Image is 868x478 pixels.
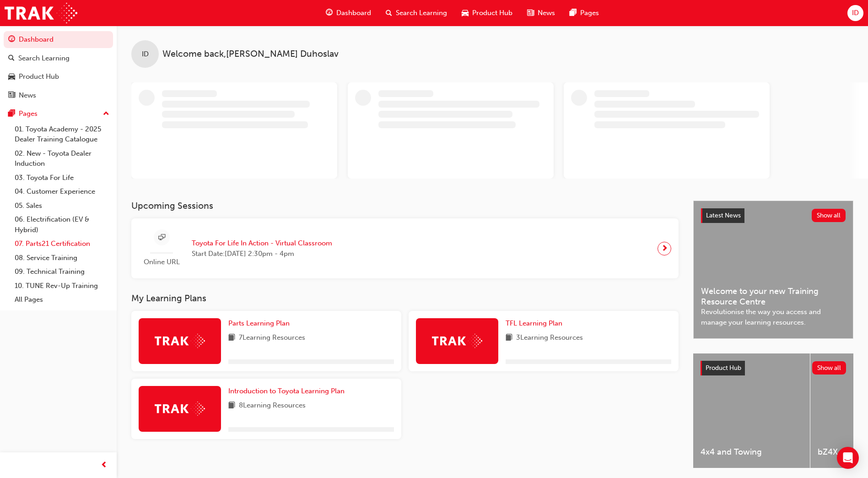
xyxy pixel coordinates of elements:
[847,5,863,21] button: ID
[336,8,371,18] span: Dashboard
[11,279,113,293] a: 10. TUNE Rev-Up Training
[4,68,113,85] a: Product Hub
[11,185,113,199] a: 04. Customer Experience
[11,293,113,307] a: All Pages
[706,364,741,372] span: Product Hub
[4,29,113,105] button: DashboardSearch LearningProduct HubNews
[4,31,113,48] a: Dashboard
[701,307,846,327] span: Revolutionise the way you access and manage your learning resources.
[11,237,113,251] a: 07. Parts21 Certification
[239,400,306,412] span: 8 Learning Resources
[155,334,205,348] img: Trak
[580,8,599,18] span: Pages
[378,4,454,22] a: search-iconSearch Learning
[318,4,378,22] a: guage-iconDashboard
[4,105,113,122] button: Pages
[706,212,741,219] span: Latest News
[11,265,113,279] a: 09. Technical Training
[228,332,235,344] span: book-icon
[131,293,679,304] h3: My Learning Plans
[472,8,512,18] span: Product Hub
[11,199,113,213] a: 05. Sales
[192,238,332,249] span: Toyota For Life In Action - Virtual Classroom
[516,332,583,344] span: 3 Learning Resources
[19,109,38,119] div: Pages
[162,49,339,60] span: Welcome back , [PERSON_NAME] Duhoslav
[155,402,205,416] img: Trak
[8,36,15,44] span: guage-icon
[693,201,853,339] a: Latest NewsShow allWelcome to your new Training Resource CentreRevolutionise the way you access a...
[4,50,113,67] a: Search Learning
[562,4,606,22] a: pages-iconPages
[8,54,15,63] span: search-icon
[19,90,36,101] div: News
[4,87,113,104] a: News
[103,108,109,120] span: up-icon
[228,386,348,397] a: Introduction to Toyota Learning Plan
[11,171,113,185] a: 03. Toyota For Life
[527,7,534,19] span: news-icon
[432,334,482,348] img: Trak
[8,92,15,100] span: news-icon
[812,361,846,375] button: Show all
[8,110,15,118] span: pages-icon
[11,212,113,237] a: 06. Electrification (EV & Hybrid)
[701,361,846,375] a: Product HubShow all
[8,73,15,81] span: car-icon
[139,226,671,271] a: Online URLToyota For Life In Action - Virtual ClassroomStart Date:[DATE] 2:30pm - 4pm
[131,201,679,211] h3: Upcoming Sessions
[239,332,305,344] span: 7 Learning Resources
[538,8,555,18] span: News
[852,8,859,18] span: ID
[701,208,846,223] a: Latest NewsShow all
[228,318,293,329] a: Parts Learning Plan
[462,7,469,19] span: car-icon
[11,147,113,171] a: 02. New - Toyota Dealer Induction
[158,232,165,244] span: sessionType_ONLINE_URL-icon
[101,460,108,471] span: prev-icon
[386,7,392,19] span: search-icon
[812,209,846,222] button: Show all
[701,447,803,457] span: 4x4 and Towing
[228,400,235,412] span: book-icon
[661,242,668,255] span: next-icon
[837,447,859,469] div: Open Intercom Messenger
[142,49,149,60] span: ID
[11,122,113,147] a: 01. Toyota Academy - 2025 Dealer Training Catalogue
[570,7,577,19] span: pages-icon
[19,71,59,82] div: Product Hub
[18,53,70,64] div: Search Learning
[701,286,846,307] span: Welcome to your new Training Resource Centre
[454,4,520,22] a: car-iconProduct Hub
[192,249,332,259] span: Start Date: [DATE] 2:30pm - 4pm
[506,332,512,344] span: book-icon
[139,257,184,267] span: Online URL
[5,3,77,23] img: Trak
[506,319,562,327] span: TFL Learning Plan
[228,387,345,395] span: Introduction to Toyota Learning Plan
[506,318,566,329] a: TFL Learning Plan
[11,251,113,265] a: 08. Service Training
[228,319,290,327] span: Parts Learning Plan
[520,4,562,22] a: news-iconNews
[326,7,333,19] span: guage-icon
[396,8,447,18] span: Search Learning
[693,353,810,468] a: 4x4 and Towing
